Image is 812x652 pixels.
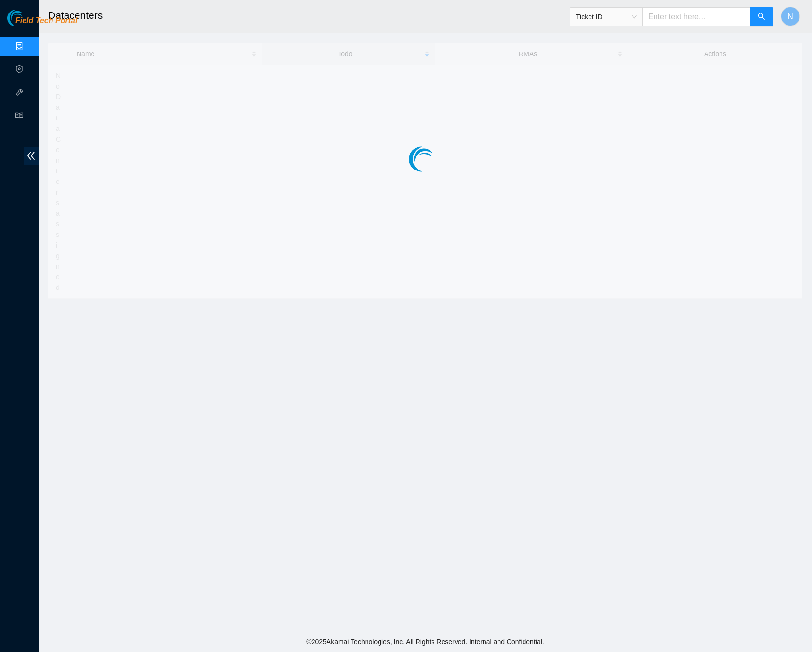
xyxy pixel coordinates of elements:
span: double-left [24,147,39,165]
a: Akamai TechnologiesField Tech Portal [7,17,77,30]
span: read [15,107,23,127]
input: Enter text here... [642,7,750,26]
span: Field Tech Portal [15,16,77,26]
img: Akamai Technologies [7,10,49,26]
footer: © 2025 Akamai Technologies, Inc. All Rights Reserved. Internal and Confidential. [39,632,812,652]
span: N [787,11,793,23]
button: N [781,7,800,26]
span: search [758,13,765,22]
button: search [750,7,773,26]
span: Ticket ID [576,10,637,24]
